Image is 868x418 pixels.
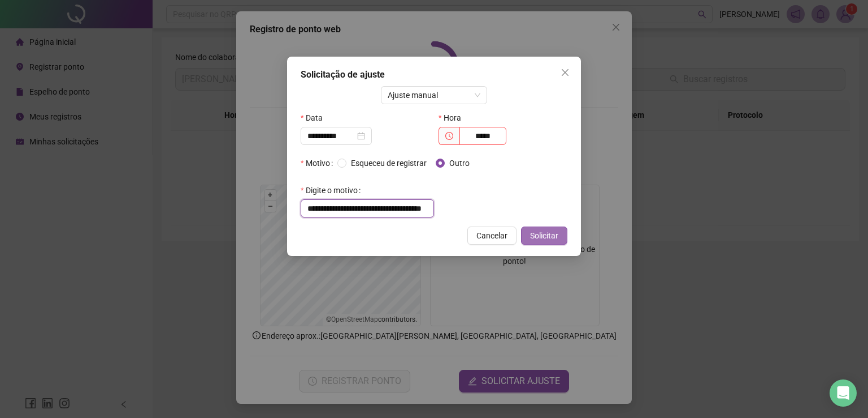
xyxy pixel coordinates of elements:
[346,157,431,169] span: Esqueceu de registrar
[301,68,567,82] div: Solicitação de ajuste
[388,87,481,104] span: Ajuste manual
[530,229,558,242] span: Solicitar
[467,227,517,245] button: Cancelar
[561,68,570,77] span: close
[301,181,365,199] label: Digite o motivo
[521,227,567,245] button: Solicitar
[439,109,468,127] label: Hora
[301,154,337,172] label: Motivo
[445,132,453,140] span: clock-circle
[556,63,574,82] button: Close
[830,379,857,407] div: Open Intercom Messenger
[445,157,474,169] span: Outro
[301,109,330,127] label: Data
[476,229,507,242] span: Cancelar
